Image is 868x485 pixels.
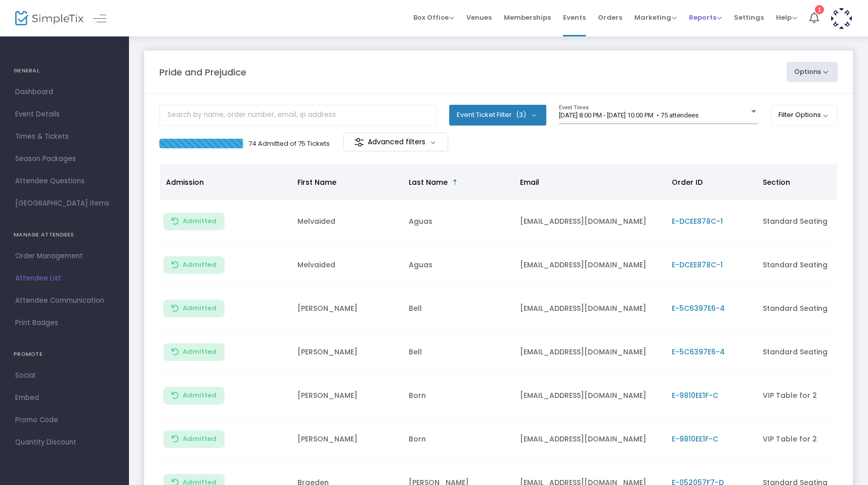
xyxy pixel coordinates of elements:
[559,111,699,119] span: [DATE] 8:00 PM - [DATE] 10:00 PM • 75 attendees
[403,200,514,244] td: Aguas
[787,62,838,82] button: Options
[815,5,824,14] div: 1
[15,436,114,449] span: Quantity Discount
[672,390,718,400] span: E-9810EE1F-C
[291,331,403,374] td: [PERSON_NAME]
[15,391,114,405] span: Embed
[598,5,622,30] span: Orders
[757,331,868,374] td: Standard Seating
[291,244,403,287] td: Melvaided
[504,5,551,30] span: Memberships
[14,61,115,81] h4: GENERAL
[291,200,403,244] td: Melvaided
[163,256,225,274] button: Admitted
[291,374,403,418] td: [PERSON_NAME]
[291,418,403,461] td: [PERSON_NAME]
[403,244,514,287] td: Aguas
[413,13,454,22] span: Box Office
[672,303,725,313] span: E-5C6397E6-4
[514,418,666,461] td: [EMAIL_ADDRESS][DOMAIN_NAME]
[403,374,514,418] td: Born
[354,137,364,147] img: filter
[15,130,114,143] span: Times & Tickets
[409,177,448,187] span: Last Name
[15,316,114,330] span: Print Badges
[514,287,666,331] td: [EMAIL_ADDRESS][DOMAIN_NAME]
[248,139,330,149] p: 74 Admitted of 75 Tickets
[14,344,115,365] h4: PROMOTE
[734,5,764,30] span: Settings
[15,108,114,121] span: Event Details
[776,13,797,22] span: Help
[166,177,204,187] span: Admission
[15,272,114,285] span: Attendee List
[451,178,459,186] span: Sortable
[514,200,666,244] td: [EMAIL_ADDRESS][DOMAIN_NAME]
[163,343,225,361] button: Admitted
[163,213,225,230] button: Admitted
[634,13,677,22] span: Marketing
[297,177,336,187] span: First Name
[514,374,666,418] td: [EMAIL_ADDRESS][DOMAIN_NAME]
[757,287,868,331] td: Standard Seating
[514,331,666,374] td: [EMAIL_ADDRESS][DOMAIN_NAME]
[15,175,114,188] span: Attendee Questions
[183,217,216,225] span: Admitted
[15,414,114,427] span: Promo Code
[403,331,514,374] td: Bell
[15,369,114,382] span: Social
[15,86,114,99] span: Dashboard
[763,177,790,187] span: Section
[183,391,216,399] span: Admitted
[672,216,723,226] span: E-DCEE878C-1
[291,287,403,331] td: [PERSON_NAME]
[672,434,718,444] span: E-9810EE1F-C
[183,261,216,269] span: Admitted
[520,177,539,187] span: Email
[672,260,723,270] span: E-DCEE878C-1
[771,105,838,125] button: Filter Options
[14,225,115,245] h4: MANAGE ATTENDEES
[516,111,526,119] span: (3)
[183,435,216,443] span: Admitted
[183,304,216,312] span: Admitted
[343,133,448,151] m-button: Advanced filters
[163,300,225,317] button: Admitted
[163,387,225,405] button: Admitted
[449,105,546,125] button: Event Ticket Filter(3)
[757,244,868,287] td: Standard Seating
[15,250,114,263] span: Order Management
[689,13,722,22] span: Reports
[159,105,437,126] input: Search by name, order number, email, ip address
[403,418,514,461] td: Born
[563,5,586,30] span: Events
[403,287,514,331] td: Bell
[757,200,868,244] td: Standard Seating
[757,418,868,461] td: VIP Table for 2
[15,152,114,166] span: Season Packages
[163,430,225,448] button: Admitted
[15,197,114,210] span: [GEOGRAPHIC_DATA] Items
[672,177,703,187] span: Order ID
[757,374,868,418] td: VIP Table for 2
[15,294,114,307] span: Attendee Communication
[466,5,492,30] span: Venues
[514,244,666,287] td: [EMAIL_ADDRESS][DOMAIN_NAME]
[183,348,216,356] span: Admitted
[672,347,725,357] span: E-5C6397E6-4
[159,65,246,79] m-panel-title: Pride and Prejudice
